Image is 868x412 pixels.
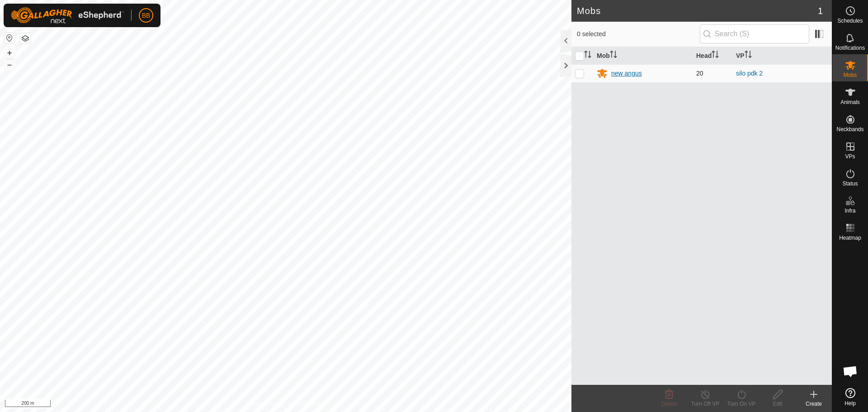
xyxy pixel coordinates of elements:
span: Neckbands [836,127,863,132]
th: Mob [593,47,693,65]
p-sorticon: Activate to sort [712,52,719,59]
span: BB [142,11,151,20]
p-sorticon: Activate to sort [584,52,591,59]
span: Heatmap [839,235,861,241]
button: + [4,47,15,58]
span: Status [842,181,858,186]
span: Mobs [844,72,857,78]
a: Privacy Policy [250,400,284,408]
span: Delete [661,401,677,407]
div: Create [796,400,832,408]
div: Edit [759,400,796,408]
p-sorticon: Activate to sort [610,52,617,59]
th: Head [693,47,732,65]
a: Help [832,384,868,410]
span: VPs [845,154,855,159]
a: Contact Us [295,400,321,408]
span: 20 [696,70,703,77]
a: silo pdk 2 [736,70,763,77]
span: 1 [818,4,823,18]
div: Open chat [837,358,864,385]
th: VP [732,47,832,65]
span: Infra [844,208,855,213]
img: Gallagher Logo [11,7,124,24]
button: Reset Map [4,33,15,43]
span: Help [844,401,856,406]
div: new angus [611,69,642,78]
input: Search (S) [700,24,809,43]
span: 0 selected [577,29,700,39]
span: Animals [840,99,860,105]
h2: Mobs [577,5,818,16]
button: – [4,59,15,70]
span: Schedules [837,18,863,24]
div: Turn On VP [723,400,759,408]
p-sorticon: Activate to sort [745,52,752,59]
button: Map Layers [20,33,31,44]
span: Notifications [835,45,865,51]
div: Turn Off VP [687,400,723,408]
